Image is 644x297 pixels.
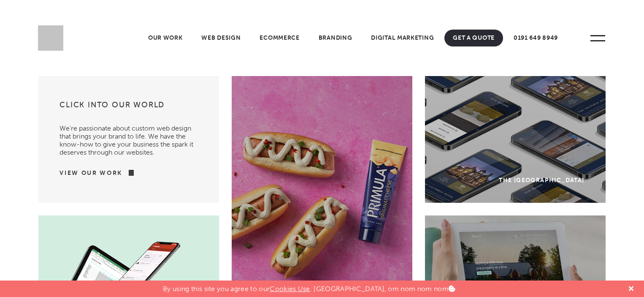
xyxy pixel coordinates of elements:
a: View Our Work [60,169,122,177]
a: Digital Marketing [363,30,442,46]
a: Cookies Use [270,285,310,293]
h3: Click into our world [60,100,198,116]
a: Branding [310,30,361,46]
a: The [GEOGRAPHIC_DATA] [425,76,606,203]
img: Sleeky Web Design Newcastle [38,25,63,51]
a: Web Design [193,30,249,46]
a: Ecommerce [251,30,308,46]
a: Our Work [140,30,191,46]
a: 0191 649 8949 [505,30,566,46]
p: By using this site you agree to our . [GEOGRAPHIC_DATA], om nom nom nom [163,281,455,293]
p: We’re passionate about custom web design that brings your brand to life. We have the know-how to ... [60,116,198,156]
div: The [GEOGRAPHIC_DATA] [499,177,584,184]
a: Get A Quote [444,30,503,46]
img: arrow [122,170,134,176]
